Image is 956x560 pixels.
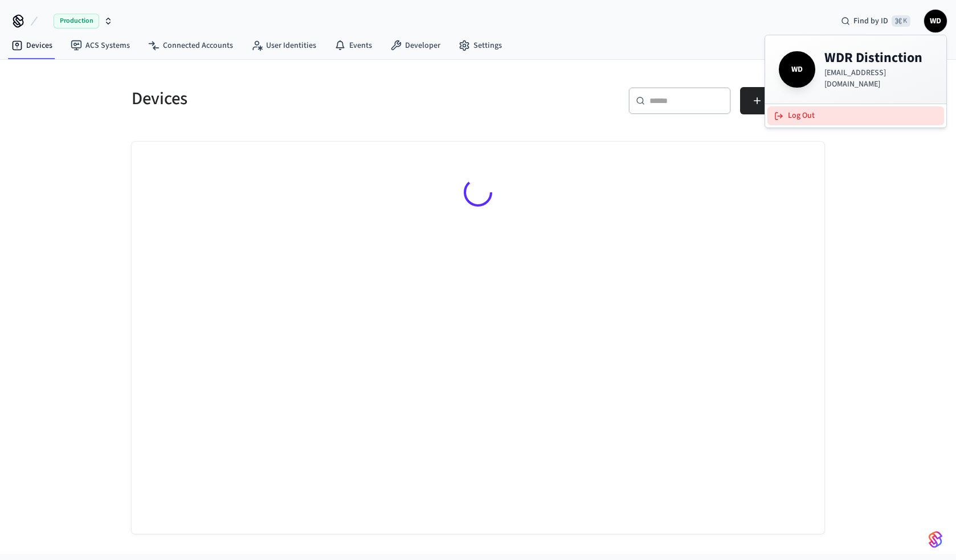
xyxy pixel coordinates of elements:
button: Add Devices [740,87,824,114]
a: Devices [2,35,62,56]
a: Connected Accounts [139,35,242,56]
span: Production [54,14,99,28]
img: SeamLogoGradient.69752ec5.svg [929,530,942,549]
span: WD [781,53,813,85]
h5: Devices [132,87,471,110]
h4: WDR Distinction [824,49,933,67]
a: Events [325,35,381,56]
span: ⌘ K [892,15,910,27]
span: WD [925,11,946,31]
button: Log Out [767,106,944,125]
div: Find by ID⌘ K [832,11,920,31]
a: User Identities [242,35,325,56]
p: [EMAIL_ADDRESS][DOMAIN_NAME] [824,67,933,90]
a: ACS Systems [62,35,139,56]
span: Find by ID [853,15,888,27]
a: Developer [381,35,450,56]
a: Settings [450,35,511,56]
button: WD [924,10,947,32]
